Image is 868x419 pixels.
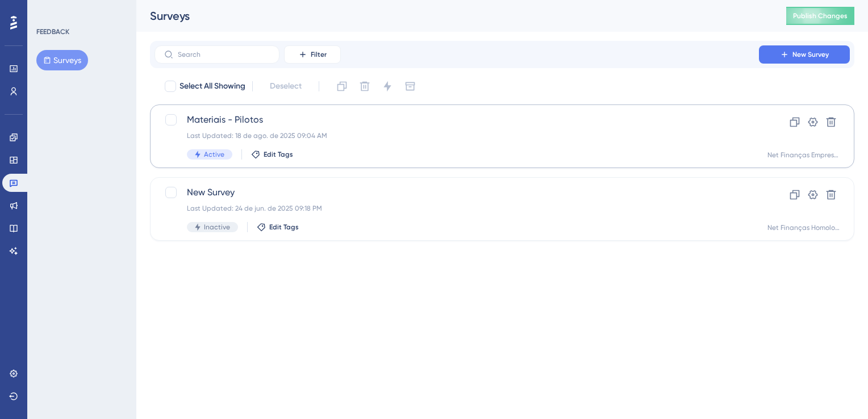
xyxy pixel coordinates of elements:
div: Net Finanças Homologação [767,223,840,232]
span: Edit Tags [269,223,299,232]
div: Surveys [150,8,758,24]
span: Edit Tags [264,150,293,159]
div: FEEDBACK [36,27,69,36]
button: New Survey [759,45,850,64]
button: Filter [284,45,341,64]
div: Last Updated: 24 de jun. de 2025 09:18 PM [187,204,727,213]
div: Net Finanças Empresarial [767,150,840,160]
span: Publish Changes [793,11,848,20]
span: Deselect [270,79,302,93]
button: Deselect [260,76,312,97]
span: Inactive [204,223,230,232]
button: Surveys [36,50,88,70]
span: New Survey [187,186,727,199]
span: Select All Showing [180,79,245,93]
span: Materiais - Pilotos [187,113,727,127]
span: Active [204,150,224,159]
button: Edit Tags [251,150,293,159]
span: Filter [311,50,327,59]
span: New Survey [792,50,829,59]
button: Publish Changes [786,7,854,25]
div: Last Updated: 18 de ago. de 2025 09:04 AM [187,131,727,140]
input: Search [178,51,270,58]
button: Edit Tags [257,223,299,232]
